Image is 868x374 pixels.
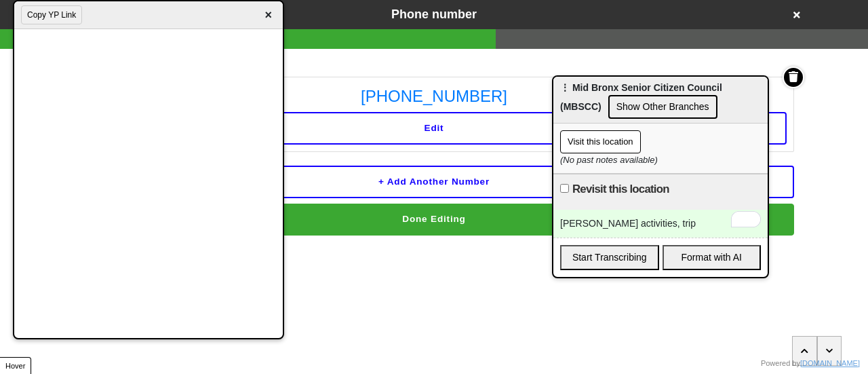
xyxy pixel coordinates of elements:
span: ⋮ Mid Bronx Senior Citizen Council (MBSCC) [560,82,722,112]
div: Powered by [761,358,860,369]
div: Phone Numbers [74,54,794,68]
i: (No past notes available) [560,155,658,165]
button: Edit [81,112,787,145]
button: + Add another number [74,166,794,198]
label: Revisit this location [572,181,669,198]
button: Start Transcribing [560,245,659,270]
button: Format with AI [663,245,762,270]
a: [PHONE_NUMBER] [81,84,787,109]
div: To enrich screen reader interactions, please activate Accessibility in Grammarly extension settings [553,210,768,238]
button: Visit this location [560,130,641,153]
span: Phone number [391,7,477,21]
button: Copy YP Link [21,5,82,24]
button: Done Editing [74,204,794,235]
a: [DOMAIN_NAME] [800,359,860,367]
button: Show Other Branches [608,95,717,119]
span: × [260,6,276,24]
